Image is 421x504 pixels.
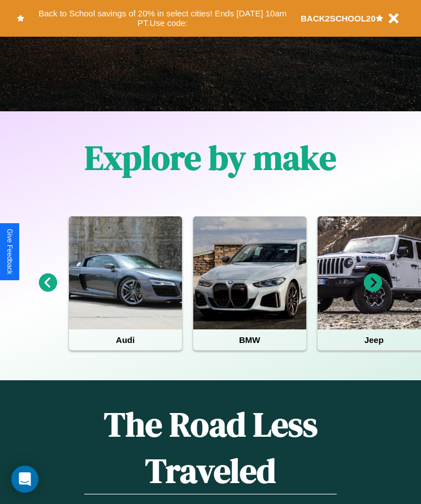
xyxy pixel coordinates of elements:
h4: BMW [193,329,306,350]
button: Back to School savings of 20% in select cities! Ends [DATE] 10am PT.Use code: [24,6,301,31]
div: Give Feedback [6,229,14,275]
div: Open Intercom Messenger [11,466,38,493]
h1: Explore by make [85,134,336,181]
b: BACK2SCHOOL20 [301,14,376,23]
h1: The Road Less Traveled [84,401,337,494]
h4: Audi [69,329,182,350]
